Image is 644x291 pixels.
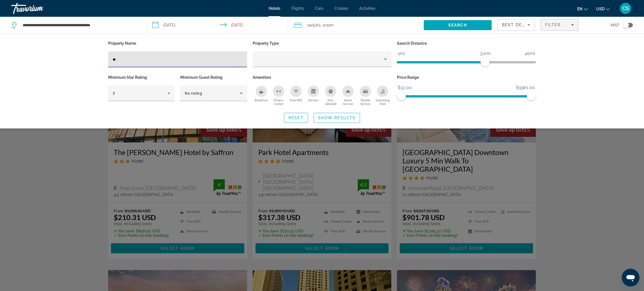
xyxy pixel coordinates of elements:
[309,23,321,27] span: Adults
[253,85,270,106] button: Breakfast
[545,23,561,27] span: Filter
[339,85,357,106] button: Room Service
[321,21,334,29] span: , 1
[308,98,318,102] span: Kitchen
[397,49,406,58] span: 1mi
[253,39,392,47] p: Property Type
[269,6,280,11] a: Hotels
[322,85,339,106] button: Pets Allowed
[359,6,375,11] a: Activities
[611,21,619,29] span: Map
[622,269,640,287] iframe: Button to launch messaging window
[397,73,536,81] p: Price Range
[424,20,492,30] button: Search
[287,85,305,106] button: Free Wifi
[284,113,308,123] button: Reset
[185,91,202,96] span: No rating
[253,73,392,81] p: Amenities
[180,73,247,81] p: Minimum Guest Rating
[292,6,304,11] a: Flights
[257,56,387,63] mat-select: Property type
[147,17,288,34] button: Select check in and out date
[479,49,491,58] span: 30mi
[108,73,175,81] p: Minimum Star Rating
[22,21,138,29] input: Search hotel destination
[619,23,633,28] button: Toggle map
[515,84,536,92] span: $9961.00
[315,6,323,11] a: Cars
[480,57,489,66] span: ngx-slider
[524,49,536,58] span: 46mi
[108,39,247,47] p: Property Name
[113,91,115,96] span: 3
[255,98,268,102] span: Breakfast
[397,39,536,47] p: Search Distance
[318,116,356,120] span: Show Results
[448,23,467,27] span: Search
[335,6,348,11] a: Cruises
[622,6,629,11] span: CS
[322,98,339,106] span: Pets Allowed
[502,23,531,27] span: Best Deals
[270,98,287,106] span: Fitness Center
[290,98,302,102] span: Free Wifi
[307,21,321,29] span: 2
[339,98,357,106] span: Room Service
[270,85,287,106] button: Fitness Center
[357,98,374,106] span: Shuttle Service
[577,5,588,13] button: Change language
[288,116,304,120] span: Reset
[397,95,536,96] ngx-slider: ngx-slider
[577,7,583,11] span: en
[618,3,633,14] button: User Menu
[324,23,334,27] span: Room
[397,61,536,62] ngx-slider: ngx-slider
[397,91,406,100] span: ngx-slider
[374,98,391,106] span: Swimming Pool
[105,39,539,107] div: Hotel Filters
[374,85,391,106] button: Swimming Pool
[305,85,322,106] button: Kitchen
[314,113,360,123] button: Show Results
[357,85,374,106] button: Shuttle Service
[527,91,536,100] span: ngx-slider-max
[596,5,610,13] button: Change currency
[397,84,413,92] span: $32.00
[596,7,605,11] span: USD
[502,22,530,28] mat-select: Sort by
[541,19,578,31] button: Filters
[288,17,424,34] button: Travelers: 2 adults, 0 children
[11,1,67,16] a: Travorium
